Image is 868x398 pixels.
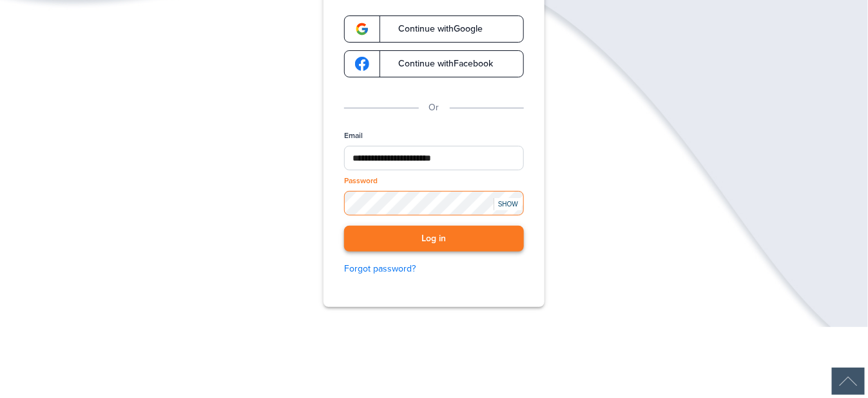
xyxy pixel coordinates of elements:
input: Email [344,146,524,170]
img: Back to Top [832,368,865,395]
a: google-logoContinue withFacebook [344,50,524,77]
div: Scroll Back to Top [832,368,865,395]
label: Password [344,175,378,186]
button: Log in [344,226,524,252]
a: google-logoContinue withGoogle [344,15,524,43]
img: google-logo [355,57,369,71]
a: Forgot password? [344,262,524,276]
input: Password [344,191,524,215]
span: Continue with Facebook [385,59,493,68]
img: google-logo [355,22,369,36]
span: Continue with Google [385,25,483,34]
p: Or [429,101,439,115]
label: Email [344,130,363,141]
div: SHOW [494,198,522,210]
